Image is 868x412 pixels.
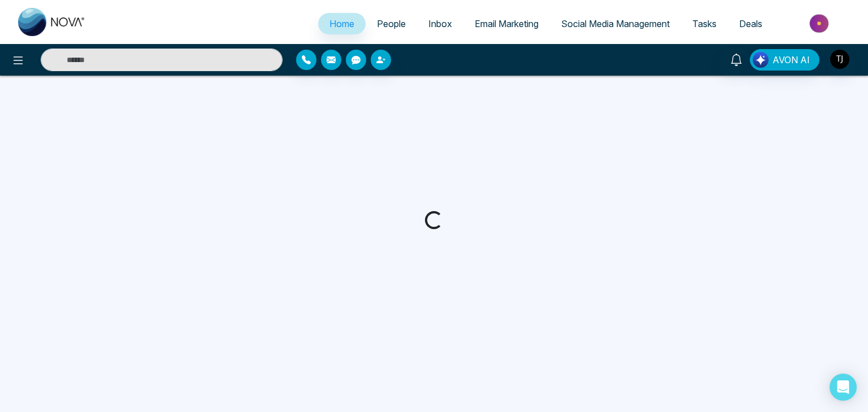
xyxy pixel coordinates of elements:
span: Tasks [692,18,717,29]
span: Email Marketing [475,18,539,29]
a: Inbox [417,13,463,34]
a: Email Marketing [463,13,550,34]
button: AVON AI [750,49,819,71]
span: AVON AI [772,53,810,67]
img: Market-place.gif [779,11,861,36]
span: Social Media Management [561,18,670,29]
a: People [366,13,417,34]
a: Deals [728,13,774,34]
span: People [377,18,406,29]
img: Lead Flow [753,52,769,68]
img: Nova CRM Logo [18,8,86,36]
a: Tasks [681,13,728,34]
span: Inbox [428,18,452,29]
div: Open Intercom Messenger [830,374,857,401]
a: Home [318,13,366,34]
span: Deals [739,18,762,29]
span: Home [329,18,354,29]
a: Social Media Management [550,13,681,34]
img: User Avatar [830,50,849,69]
